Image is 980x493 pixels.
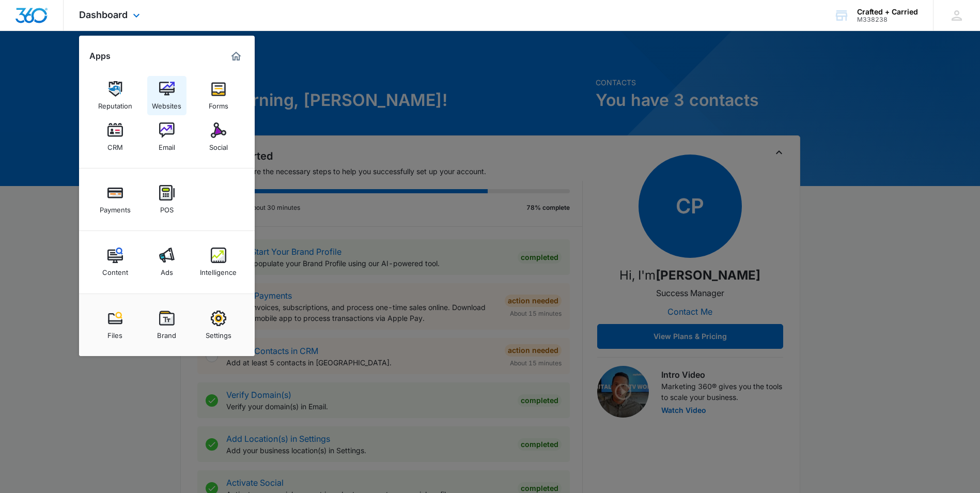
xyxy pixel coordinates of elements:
[98,97,132,110] div: Reputation
[147,180,186,219] a: POS
[199,76,238,115] a: Forms
[199,117,238,157] a: Social
[199,305,238,345] a: Settings
[228,48,244,65] a: Marketing 360® Dashboard
[857,8,918,16] div: account name
[96,117,135,157] a: CRM
[100,201,131,214] div: Payments
[857,16,918,23] div: account id
[160,201,174,214] div: POS
[152,97,181,110] div: Websites
[107,138,123,151] div: CRM
[209,138,228,151] div: Social
[147,242,186,282] a: Ads
[147,76,186,115] a: Websites
[79,9,128,20] span: Dashboard
[200,263,237,276] div: Intelligence
[199,242,238,282] a: Intelligence
[89,51,111,61] h2: Apps
[147,305,186,345] a: Brand
[206,326,231,340] div: Settings
[96,76,135,115] a: Reputation
[107,326,122,340] div: Files
[102,263,128,276] div: Content
[209,97,228,110] div: Forms
[96,180,135,219] a: Payments
[161,263,173,276] div: Ads
[147,117,186,157] a: Email
[159,138,175,151] div: Email
[96,305,135,345] a: Files
[96,242,135,282] a: Content
[157,326,176,340] div: Brand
